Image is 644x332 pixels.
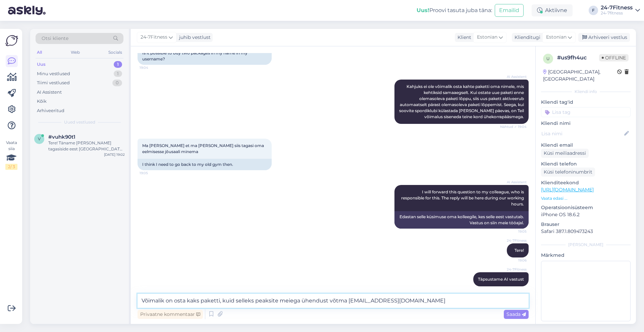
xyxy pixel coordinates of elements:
[541,89,631,95] div: Kliendi info
[64,119,95,125] span: Uued vestlused
[399,84,525,119] span: Kahjuks ei ole võimalik osta kahte paketti oma nimele, mis kehtiksid samaaegselt. Kui ostate uue ...
[37,107,64,114] div: Arhiveeritud
[557,54,599,62] div: # us9fh4uc
[541,130,623,137] input: Lisa nimi
[546,56,550,61] span: u
[541,120,631,127] p: Kliendi nimi
[138,310,203,319] div: Privaatne kommentaar
[501,229,527,234] span: 19:05
[601,5,633,10] div: 24-7Fitness
[455,34,471,41] div: Klient
[495,4,524,17] button: Emailid
[477,34,497,41] span: Estonian
[42,35,68,42] span: Otsi kliente
[501,267,527,272] span: 24-7Fitness
[38,136,41,141] span: v
[541,168,595,177] div: Küsi telefoninumbrit
[37,98,47,105] div: Kõik
[140,171,165,176] span: 19:05
[541,195,631,201] p: Vaata edasi ...
[541,149,589,158] div: Küsi meiliaadressi
[5,140,17,170] div: Vaata siia
[601,10,633,16] div: 24-7fitness
[5,34,18,47] img: Askly Logo
[104,152,125,157] div: [DATE] 19:02
[478,277,524,282] span: Täpsustame AI vastust
[5,164,17,170] div: 2 / 3
[37,70,70,77] div: Minu vestlused
[114,70,122,77] div: 1
[541,142,631,149] p: Kliendi email
[401,189,525,206] span: I will forward this question to my colleague, who is responsible for this. The reply will be here...
[543,68,617,83] div: [GEOGRAPHIC_DATA], [GEOGRAPHIC_DATA]
[114,61,122,68] div: 1
[506,311,526,317] span: Saada
[541,221,631,228] p: Brauser
[541,242,631,248] div: [PERSON_NAME]
[138,294,529,308] textarea: Võimalik on osta kaks paketti, kuid selleks peaksite meiega ühendust võtma [EMAIL_ADDRESS][DOMAIN...
[138,47,272,65] div: Is it possible to buy two packages in my name in my username?
[589,6,598,15] div: F
[112,80,122,86] div: 0
[48,134,75,140] span: #vuhk90t1
[37,61,46,68] div: Uus
[541,99,631,106] p: Kliendi tag'id
[501,180,527,185] span: AI Assistent
[501,74,527,79] span: AI Assistent
[48,140,125,152] div: Tere! Täname [PERSON_NAME] tagasiside eest [GEOGRAPHIC_DATA] klubi meeste riietusruumi koristamis...
[546,34,567,41] span: Estonian
[541,179,631,186] p: Klienditeekond
[512,34,540,41] div: Klienditugi
[501,238,527,243] span: 24-7Fitness
[37,89,62,96] div: AI Assistent
[578,33,630,42] div: Arhiveeri vestlus
[541,252,631,259] p: Märkmed
[140,65,165,70] span: 19:04
[142,143,265,154] span: Ma [PERSON_NAME] et ma [PERSON_NAME] siis tagasi oma eelmisesse jõusaali minema
[541,228,631,235] p: Safari 387.1.809473243
[36,48,43,57] div: All
[541,204,631,211] p: Operatsioonisüsteem
[417,7,429,13] b: Uus!
[138,159,272,170] div: I think I need to go back to my old gym then.
[515,248,524,253] span: Tere!
[501,287,527,292] span: 19:06
[417,6,492,14] div: Proovi tasuta juba täna:
[394,211,529,229] div: Edastan selle küsimuse oma kolleegile, kes selle eest vastutab. Vastus on siin meie tööajal.
[541,107,631,117] input: Lisa tag
[501,258,527,263] span: 19:06
[599,54,629,61] span: Offline
[541,160,631,168] p: Kliendi telefon
[107,48,123,57] div: Socials
[141,34,167,41] span: 24-7Fitness
[37,80,70,86] div: Tiimi vestlused
[541,187,594,193] a: [URL][DOMAIN_NAME]
[532,4,573,16] div: Aktiivne
[541,211,631,218] p: iPhone OS 18.6.2
[500,124,527,129] span: Nähtud ✓ 19:04
[69,48,81,57] div: Web
[601,5,640,16] a: 24-7Fitness24-7fitness
[176,34,211,41] div: juhib vestlust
